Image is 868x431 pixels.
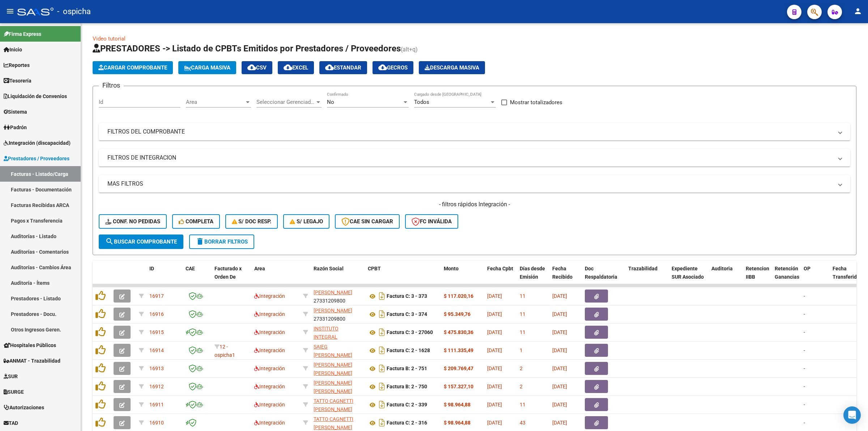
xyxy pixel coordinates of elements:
[149,293,164,299] span: 16917
[520,347,523,353] span: 1
[585,266,617,280] span: Doc Respaldatoria
[254,402,285,407] span: Integración
[377,326,387,338] i: Descargar documento
[184,64,230,71] span: Carga Masiva
[314,361,362,376] div: 27380708758
[254,347,285,353] span: Integración
[314,343,362,358] div: 27242033227
[387,402,427,408] strong: Factura C: 2 - 339
[377,417,387,428] i: Descargar documento
[314,379,362,394] div: 27380708758
[251,261,300,293] datatable-header-cell: Area
[378,63,387,72] mat-icon: cloud_download
[419,61,485,74] button: Descarga Masiva
[582,261,625,293] datatable-header-cell: Doc Respaldatoria
[99,200,850,208] h4: - filtros rápidos Integración -
[843,406,861,424] div: Open Intercom Messenger
[520,365,523,371] span: 2
[387,420,427,426] strong: Factura C: 2 - 316
[377,399,387,410] i: Descargar documento
[549,261,582,293] datatable-header-cell: Fecha Recibido
[4,403,44,411] span: Autorizaciones
[444,347,473,353] strong: $ 111.335,49
[552,347,567,353] span: [DATE]
[552,293,567,299] span: [DATE]
[4,388,24,396] span: SURGE
[387,348,430,354] strong: Factura C: 2 - 1628
[520,402,526,407] span: 11
[107,180,833,188] mat-panel-title: MAS FILTROS
[254,329,285,335] span: Integración
[517,261,549,293] datatable-header-cell: Días desde Emisión
[314,380,352,394] span: [PERSON_NAME] [PERSON_NAME]
[335,214,400,229] button: CAE SIN CARGAR
[99,123,850,140] mat-expansion-panel-header: FILTROS DEL COMPROBANTE
[377,290,387,302] i: Descargar documento
[387,293,427,299] strong: Factura C: 3 - 373
[4,419,18,427] span: TAD
[387,330,433,335] strong: Factura C: 3 - 27060
[772,261,801,293] datatable-header-cell: Retención Ganancias
[377,345,387,356] i: Descargar documento
[314,362,352,376] span: [PERSON_NAME] [PERSON_NAME]
[444,266,459,271] span: Monto
[93,35,125,42] a: Video tutorial
[4,357,60,365] span: ANMAT - Trazabilidad
[149,266,154,271] span: ID
[487,384,502,389] span: [DATE]
[146,261,183,293] datatable-header-cell: ID
[801,261,830,293] datatable-header-cell: OP
[254,384,285,389] span: Integración
[487,311,502,317] span: [DATE]
[520,266,545,280] span: Días desde Emisión
[107,128,833,136] mat-panel-title: FILTROS DEL COMPROBANTE
[377,363,387,374] i: Descargar documento
[804,384,805,389] span: -
[520,311,526,317] span: 11
[746,266,769,280] span: Retencion IIBB
[149,365,164,371] span: 16913
[319,61,367,74] button: Estandar
[283,214,329,229] button: S/ legajo
[444,311,471,317] strong: $ 95.349,76
[314,308,352,313] span: [PERSON_NAME]
[311,261,365,293] datatable-header-cell: Razón Social
[99,234,183,249] button: Buscar Comprobante
[196,237,204,246] mat-icon: delete
[314,416,353,430] span: TATTO CAGNETTI [PERSON_NAME]
[365,261,441,293] datatable-header-cell: CPBT
[314,288,362,304] div: 27331209800
[314,398,353,412] span: TATTO CAGNETTI [PERSON_NAME]
[242,61,272,74] button: CSV
[254,266,265,271] span: Area
[552,329,567,335] span: [DATE]
[552,365,567,371] span: [DATE]
[105,238,177,245] span: Buscar Comprobante
[314,344,352,358] span: SAIEG [PERSON_NAME]
[444,293,473,299] strong: $ 117.020,16
[254,293,285,299] span: Integración
[378,64,408,71] span: Gecros
[520,420,526,426] span: 43
[711,266,733,271] span: Auditoria
[93,61,173,74] button: Cargar Comprobante
[314,266,344,271] span: Razón Social
[804,293,805,299] span: -
[487,365,502,371] span: [DATE]
[552,266,573,280] span: Fecha Recibido
[444,420,471,426] strong: $ 98.964,88
[552,420,567,426] span: [DATE]
[314,290,352,295] span: [PERSON_NAME]
[804,329,805,335] span: -
[4,46,22,54] span: Inicio
[414,99,429,105] span: Todos
[804,365,805,371] span: -
[487,266,513,271] span: Fecha Cpbt
[487,347,502,353] span: [DATE]
[552,311,567,317] span: [DATE]
[278,61,314,74] button: EXCEL
[743,261,772,293] datatable-header-cell: Retencion IIBB
[183,261,212,293] datatable-header-cell: CAE
[247,63,256,72] mat-icon: cloud_download
[254,311,285,317] span: Integración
